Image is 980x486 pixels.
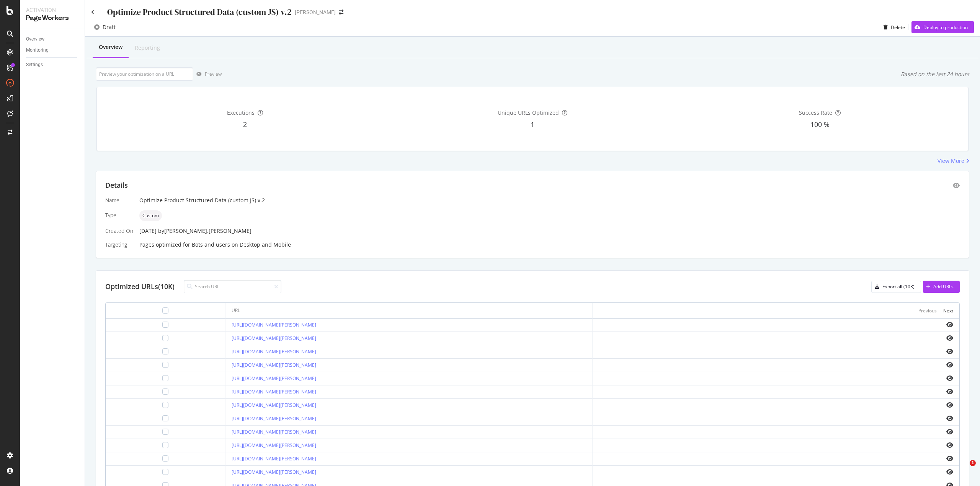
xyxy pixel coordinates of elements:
div: Desktop and Mobile [240,241,291,249]
div: Overview [99,43,122,51]
div: PageWorkers [26,14,78,23]
span: 1 [531,120,534,129]
div: Settings [26,61,43,69]
button: Add URLs [923,281,960,293]
div: Next [943,307,953,314]
a: [URL][DOMAIN_NAME][PERSON_NAME] [232,469,316,475]
i: eye [946,455,953,462]
div: Deploy to production [923,24,968,31]
div: Pages optimized for on [139,241,960,249]
a: [URL][DOMAIN_NAME][PERSON_NAME] [232,429,316,435]
i: eye [946,429,953,435]
div: Add URLs [933,283,954,290]
a: [URL][DOMAIN_NAME][PERSON_NAME] [232,442,316,449]
span: Executions [227,109,255,116]
div: Created On [105,227,133,235]
i: eye [946,402,953,408]
div: Based on the last 24 hours [901,70,969,78]
button: Export all (10K) [871,281,921,293]
i: eye [946,415,953,421]
a: [URL][DOMAIN_NAME][PERSON_NAME] [232,348,316,355]
i: eye [946,375,953,381]
div: Draft [103,23,116,31]
div: eye [953,182,960,189]
a: [URL][DOMAIN_NAME][PERSON_NAME] [232,388,316,395]
span: 100 % [810,120,830,129]
a: Overview [26,35,79,43]
div: Name [105,197,133,204]
button: Delete [880,21,905,33]
div: Overview [26,35,44,43]
div: by [PERSON_NAME].[PERSON_NAME] [158,227,252,235]
a: [URL][DOMAIN_NAME][PERSON_NAME] [232,402,316,408]
a: Settings [26,61,79,69]
i: eye [946,362,953,368]
a: [URL][DOMAIN_NAME][PERSON_NAME] [232,335,316,341]
div: Optimized URLs (10K) [105,282,175,292]
div: URL [232,307,240,314]
a: [URL][DOMAIN_NAME][PERSON_NAME] [232,322,316,328]
a: [URL][DOMAIN_NAME][PERSON_NAME] [232,362,316,368]
a: View More [938,157,969,165]
input: Search URL [184,280,281,293]
div: Activation [26,6,78,14]
a: Click to go back [91,10,95,15]
div: [DATE] [139,227,960,235]
div: Targeting [105,241,133,249]
div: Details [105,180,128,190]
span: 1 [970,460,976,466]
div: View More [938,157,964,165]
i: eye [946,322,953,328]
a: Monitoring [26,46,79,54]
span: Custom [142,213,159,218]
span: Success Rate [799,109,832,116]
button: Previous [918,306,937,315]
div: Optimize Product Structured Data (custom JS) v.2 [107,6,292,18]
button: Preview [193,68,222,80]
div: Delete [891,24,905,31]
div: [PERSON_NAME] [295,8,336,16]
i: eye [946,469,953,475]
div: Monitoring [26,46,49,54]
div: Previous [918,307,937,314]
i: eye [946,335,953,341]
button: Deploy to production [911,21,974,33]
i: eye [946,388,953,395]
span: Unique URLs Optimized [498,109,559,116]
div: Optimize Product Structured Data (custom JS) v.2 [139,197,960,204]
div: arrow-right-arrow-left [339,10,343,15]
div: Bots and users [192,241,230,249]
a: [URL][DOMAIN_NAME][PERSON_NAME] [232,375,316,382]
div: Reporting [135,44,160,52]
a: [URL][DOMAIN_NAME][PERSON_NAME] [232,455,316,462]
div: Type [105,211,133,219]
div: Preview [205,71,222,77]
span: 2 [243,120,247,129]
div: neutral label [139,210,162,221]
div: Export all (10K) [882,283,915,290]
button: Next [943,306,953,315]
a: [URL][DOMAIN_NAME][PERSON_NAME] [232,415,316,422]
input: Preview your optimization on a URL [96,67,193,81]
iframe: Intercom live chat [954,460,972,478]
i: eye [946,348,953,354]
i: eye [946,442,953,448]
